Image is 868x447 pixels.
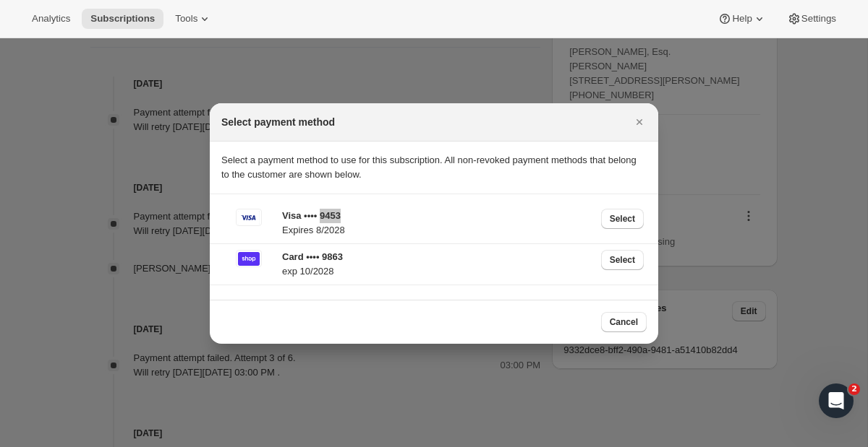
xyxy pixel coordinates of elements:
[32,13,70,25] span: Analytics
[629,112,650,132] button: Close
[610,254,635,266] span: Select
[221,153,647,182] p: Select a payment method to use for this subscription. All non-revoked payment methods that belong...
[282,264,592,279] p: exp 10/2028
[709,9,775,29] button: Help
[601,250,644,270] button: Select
[801,13,836,25] span: Settings
[819,383,854,418] iframe: Intercom live chat
[221,115,335,129] h2: Select payment method
[848,383,860,395] span: 2
[282,209,592,223] p: Visa •••• 9453
[90,13,155,25] span: Subscriptions
[610,213,635,225] span: Select
[778,9,845,29] button: Settings
[175,13,197,25] span: Tools
[282,250,592,264] p: Card •••• 9863
[601,312,647,332] button: Cancel
[282,223,592,238] p: Expires 8/2028
[732,13,752,25] span: Help
[166,9,221,29] button: Tools
[601,209,644,229] button: Select
[610,316,638,328] span: Cancel
[82,9,163,29] button: Subscriptions
[23,9,79,29] button: Analytics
